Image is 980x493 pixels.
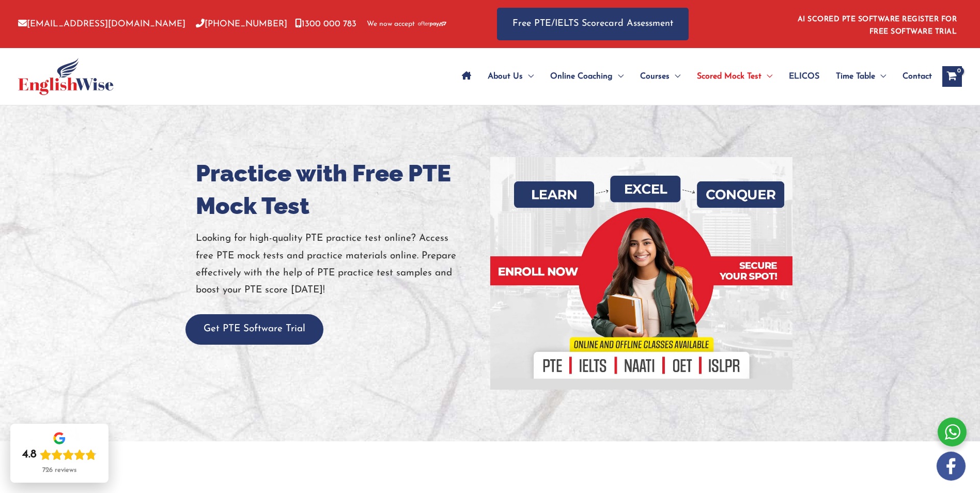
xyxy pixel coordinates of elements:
[937,452,966,481] img: white-facebook.png
[18,20,185,28] a: [EMAIL_ADDRESS][DOMAIN_NAME]
[418,21,446,27] img: Afterpay-Logo
[185,324,323,334] a: Get PTE Software Trial
[942,66,962,87] a: View Shopping Cart, empty
[295,20,356,28] a: 1300 000 783
[875,58,886,95] span: Menu Toggle
[894,58,932,95] a: Contact
[640,58,670,95] span: Courses
[22,448,97,462] div: Rating: 4.8 out of 5
[22,448,37,462] div: 4.8
[196,157,483,222] h1: Practice with Free PTE Mock Test
[542,58,632,95] a: Online CoachingMenu Toggle
[791,7,962,41] aside: Header Widget 1
[798,16,957,36] a: AI SCORED PTE SOFTWARE REGISTER FOR FREE SOFTWARE TRIAL
[789,58,819,95] span: ELICOS
[670,58,680,95] span: Menu Toggle
[903,58,932,95] span: Contact
[497,8,689,40] a: Free PTE/IELTS Scorecard Assessment
[697,58,761,95] span: Scored Mock Test
[550,58,613,95] span: Online Coaching
[454,58,932,95] nav: Site Navigation: Main Menu
[761,58,772,95] span: Menu Toggle
[613,58,624,95] span: Menu Toggle
[42,466,76,474] div: 726 reviews
[488,58,523,95] span: About Us
[828,58,894,95] a: Time TableMenu Toggle
[196,20,287,28] a: [PHONE_NUMBER]
[196,230,483,299] p: Looking for high-quality PTE practice test online? Access free PTE mock tests and practice materi...
[689,58,781,95] a: Scored Mock TestMenu Toggle
[479,58,542,95] a: About UsMenu Toggle
[18,58,114,95] img: cropped-ew-logo
[836,58,875,95] span: Time Table
[185,314,323,345] button: Get PTE Software Trial
[632,58,689,95] a: CoursesMenu Toggle
[781,58,828,95] a: ELICOS
[367,19,415,29] span: We now accept
[523,58,534,95] span: Menu Toggle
